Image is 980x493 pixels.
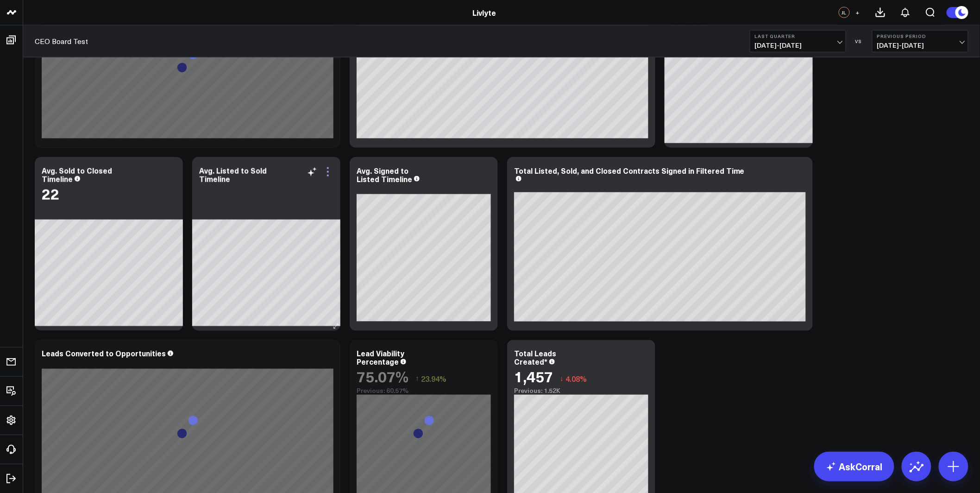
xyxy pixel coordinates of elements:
[514,368,553,385] div: 1,457
[755,33,841,39] b: Last Quarter
[565,374,587,384] span: 4.08%
[421,374,446,384] span: 23.94%
[872,30,968,52] button: Previous Period[DATE]-[DATE]
[357,387,491,395] div: Previous: 60.57%
[42,185,59,202] div: 22
[750,30,846,52] button: Last Quarter[DATE]-[DATE]
[42,165,112,184] div: Avg. Sold to Closed Timeline
[877,42,963,49] span: [DATE] - [DATE]
[35,36,88,46] a: CEO Board Test
[560,373,564,385] span: ↓
[357,368,408,385] div: 75.07%
[852,7,863,18] button: +
[415,373,419,385] span: ↑
[357,165,412,184] div: Avg. Signed to Listed Timeline
[42,348,166,359] div: Leads Converted to Opportunities
[755,42,841,49] span: [DATE] - [DATE]
[839,7,850,18] div: JL
[514,387,648,395] div: Previous: 1.52K
[851,38,867,44] div: VS
[514,165,745,176] div: Total Listed, Sold, and Closed Contracts Signed in Filtered Time
[199,165,267,184] div: Avg. Listed to Sold Timeline
[514,348,556,367] div: Total Leads Created*
[814,452,894,481] a: AskCorral
[856,9,860,16] span: +
[357,348,404,367] div: Lead Viability Percentage
[877,33,963,39] b: Previous Period
[472,7,496,18] a: Livlyte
